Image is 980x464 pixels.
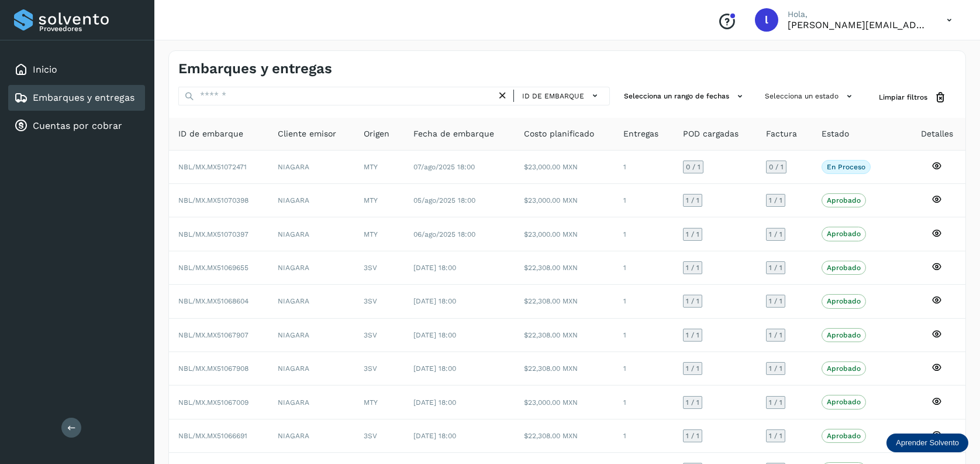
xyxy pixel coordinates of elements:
span: 1 / 1 [769,264,782,271]
button: ID de embarque [519,87,605,104]
span: POD cargadas [683,128,739,140]
td: 1 [614,217,674,251]
td: 1 [614,352,674,385]
span: Cliente emisor [278,128,336,140]
td: NIAGARA [268,285,354,318]
td: $22,308.00 MXN [515,285,614,318]
td: NIAGARA [268,385,354,419]
span: 05/ago/2025 18:00 [413,196,475,204]
span: NBL/MX.MX51067908 [178,364,249,373]
p: Aprobado [827,230,861,238]
span: 1 / 1 [686,197,699,204]
td: 3SV [354,352,404,385]
td: NIAGARA [268,419,354,453]
a: Embarques y entregas [33,92,134,103]
td: 3SV [354,251,404,285]
span: [DATE] 18:00 [413,297,456,305]
span: 1 / 1 [686,332,699,339]
td: NIAGARA [268,251,354,285]
span: 1 / 1 [769,432,782,439]
span: 1 / 1 [686,298,699,305]
td: NIAGARA [268,217,354,251]
span: 06/ago/2025 18:00 [413,230,475,238]
td: $22,308.00 MXN [515,419,614,453]
p: Aprobado [827,264,861,272]
td: MTY [354,385,404,419]
td: NIAGARA [268,151,354,184]
button: Limpiar filtros [869,87,956,108]
span: Estado [822,128,849,140]
p: Aprobado [827,297,861,305]
span: NBL/MX.MX51070398 [178,196,249,204]
p: lorena.rojo@serviciosatc.com.mx [788,19,928,30]
p: Proveedores [39,25,140,33]
span: [DATE] 18:00 [413,364,456,373]
button: Selecciona un estado [760,87,860,106]
span: NBL/MX.MX51067009 [178,398,249,407]
span: 1 / 1 [769,365,782,372]
td: 1 [614,319,674,352]
td: $23,000.00 MXN [515,385,614,419]
span: Origen [364,128,389,140]
td: 3SV [354,319,404,352]
p: Aprobado [827,196,861,204]
span: 1 / 1 [686,231,699,238]
td: $23,000.00 MXN [515,184,614,217]
p: En proceso [827,163,865,171]
button: Selecciona un rango de fechas [619,87,751,106]
td: 1 [614,184,674,217]
p: Aprobado [827,398,861,406]
td: 1 [614,285,674,318]
span: Entregas [623,128,658,140]
span: 1 / 1 [686,399,699,406]
span: [DATE] 18:00 [413,432,456,440]
span: NBL/MX.MX51066691 [178,432,247,440]
p: Aprobado [827,364,861,373]
span: ID de embarque [522,91,584,101]
a: Inicio [33,64,57,75]
div: Aprender Solvento [886,434,968,452]
td: $22,308.00 MXN [515,319,614,352]
a: Cuentas por cobrar [33,120,122,131]
td: MTY [354,217,404,251]
td: 3SV [354,419,404,453]
div: Embarques y entregas [8,85,145,111]
td: $22,308.00 MXN [515,352,614,385]
span: ID de embarque [178,128,243,140]
span: NBL/MX.MX51068604 [178,297,249,305]
span: NBL/MX.MX51067907 [178,331,249,339]
td: NIAGARA [268,352,354,385]
span: 1 / 1 [769,399,782,406]
td: $23,000.00 MXN [515,217,614,251]
div: Inicio [8,57,145,83]
span: Detalles [921,128,953,140]
td: MTY [354,151,404,184]
span: [DATE] 18:00 [413,264,456,272]
td: 1 [614,151,674,184]
span: 07/ago/2025 18:00 [413,163,475,171]
span: NBL/MX.MX51069655 [178,264,249,272]
span: Factura [766,128,797,140]
div: Cuentas por cobrar [8,113,145,139]
p: Hola, [788,9,928,19]
span: 0 / 1 [686,163,701,170]
td: 1 [614,251,674,285]
td: NIAGARA [268,184,354,217]
td: 1 [614,419,674,453]
td: MTY [354,184,404,217]
h4: Embarques y entregas [178,60,332,77]
span: NBL/MX.MX51072471 [178,163,247,171]
span: 1 / 1 [769,298,782,305]
td: $23,000.00 MXN [515,151,614,184]
td: 3SV [354,285,404,318]
span: Costo planificado [524,128,594,140]
span: Limpiar filtros [879,92,927,103]
span: 1 / 1 [686,432,699,439]
span: 1 / 1 [769,332,782,339]
td: $22,308.00 MXN [515,251,614,285]
span: 1 / 1 [769,231,782,238]
span: 1 / 1 [686,264,699,271]
td: NIAGARA [268,319,354,352]
span: Fecha de embarque [413,128,494,140]
span: 1 / 1 [769,197,782,204]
